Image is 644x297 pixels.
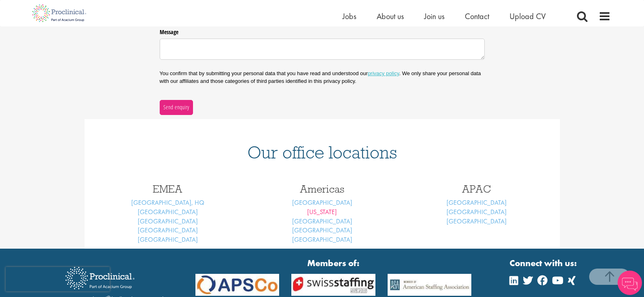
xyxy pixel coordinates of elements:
[160,26,485,36] label: Message
[195,257,472,269] strong: Members of:
[377,11,404,22] a: About us
[6,267,110,291] iframe: reCAPTCHA
[160,100,193,115] button: Send enquiry
[138,217,198,225] a: [GEOGRAPHIC_DATA]
[163,103,189,112] span: Send enquiry
[131,198,204,207] a: [GEOGRAPHIC_DATA], HQ
[368,70,399,76] a: privacy policy
[292,198,352,207] a: [GEOGRAPHIC_DATA]
[307,208,337,216] a: [US_STATE]
[343,11,356,22] a: Jobs
[510,11,546,22] a: Upload CV
[405,184,548,194] h3: APAC
[160,70,485,85] p: You confirm that by submitting your personal data that you have read and understood our . We only...
[510,257,579,269] strong: Connect with us:
[59,261,141,295] img: Proclinical Recruitment
[138,208,198,216] a: [GEOGRAPHIC_DATA]
[97,184,239,194] h3: EMEA
[138,235,198,244] a: [GEOGRAPHIC_DATA]
[138,226,198,234] a: [GEOGRAPHIC_DATA]
[285,274,382,296] img: APSCo
[447,198,507,207] a: [GEOGRAPHIC_DATA]
[97,143,548,161] h1: Our office locations
[292,235,352,244] a: [GEOGRAPHIC_DATA]
[292,226,352,234] a: [GEOGRAPHIC_DATA]
[251,184,393,194] h3: Americas
[618,271,642,295] img: Chatbot
[189,274,286,296] img: APSCo
[382,274,478,296] img: APSCo
[447,208,507,216] a: [GEOGRAPHIC_DATA]
[424,11,445,22] a: Join us
[292,217,352,225] a: [GEOGRAPHIC_DATA]
[465,11,489,22] a: Contact
[447,217,507,225] a: [GEOGRAPHIC_DATA]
